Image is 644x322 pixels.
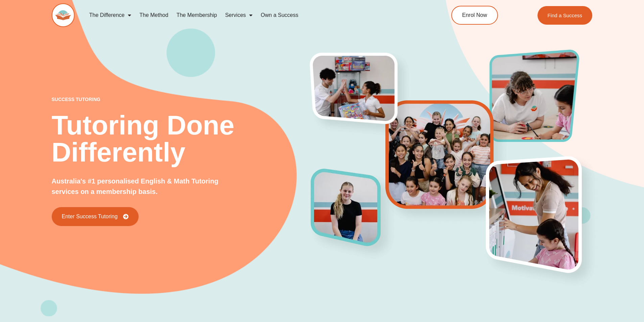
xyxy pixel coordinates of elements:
[62,214,118,219] span: Enter Success Tutoring
[85,7,421,23] nav: Menu
[538,6,593,25] a: Find a Success
[52,207,139,226] a: Enter Success Tutoring
[85,7,136,23] a: The Difference
[135,7,172,23] a: The Method
[221,7,257,23] a: Services
[52,112,311,166] h2: Tutoring Done Differently
[172,7,221,23] a: The Membership
[548,13,582,18] span: Find a Success
[52,97,311,102] p: success tutoring
[52,176,241,197] p: Australia's #1 personalised English & Math Tutoring services on a membership basis.
[451,6,498,25] a: Enrol Now
[462,13,487,18] span: Enrol Now
[257,7,302,23] a: Own a Success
